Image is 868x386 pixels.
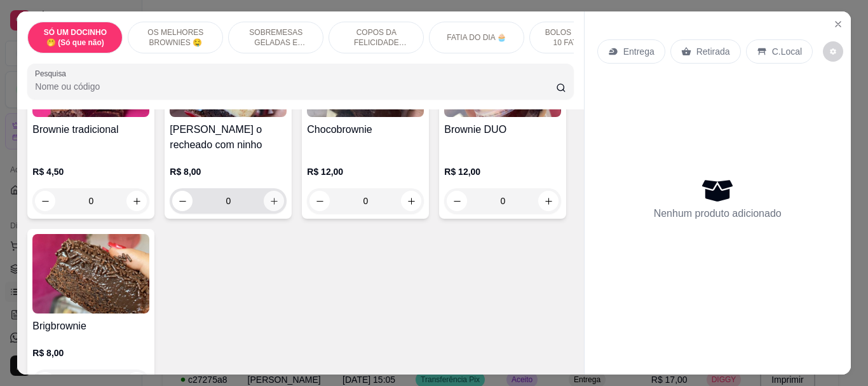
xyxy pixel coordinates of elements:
[32,122,149,137] h4: Brownie tradicional
[309,191,330,211] button: decrease-product-quantity
[444,122,561,137] h4: Brownie DUO
[654,206,782,221] p: Nenhum produto adicionado
[772,45,802,58] p: C.Local
[540,27,614,48] p: BOLOS INTEIROS 10 FATIAS 🥳
[35,68,71,79] label: Pesquisa
[32,165,149,178] p: R$ 4,50
[623,45,654,58] p: Entrega
[38,27,112,48] p: SÓ UM DOCINHO 🤭 (Só que não)
[172,191,193,211] button: decrease-product-quantity
[828,14,848,34] button: Close
[170,165,287,178] p: R$ 8,00
[307,165,424,178] p: R$ 12,00
[447,32,506,43] p: FATIA DO DIA 🧁
[32,347,149,359] p: R$ 8,00
[35,191,55,211] button: decrease-product-quantity
[444,165,561,178] p: R$ 12,00
[339,27,413,48] p: COPOS DA FELICIDADE VICIANTES 💕
[823,41,843,62] button: decrease-product-quantity
[264,191,284,211] button: increase-product-quantity
[239,27,313,48] p: SOBREMESAS GELADAS E CREMOSAS 🤩
[32,234,149,314] img: product-image
[447,191,467,211] button: decrease-product-quantity
[139,27,212,48] p: OS MELHORES BROWNIES 🤤
[538,191,559,211] button: increase-product-quantity
[32,319,149,334] h4: Brigbrownie
[126,191,147,211] button: increase-product-quantity
[170,122,287,153] h4: [PERSON_NAME] o recheado com ninho
[401,191,421,211] button: increase-product-quantity
[35,80,556,93] input: Pesquisa
[307,122,424,137] h4: Chocobrownie
[696,45,730,58] p: Retirada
